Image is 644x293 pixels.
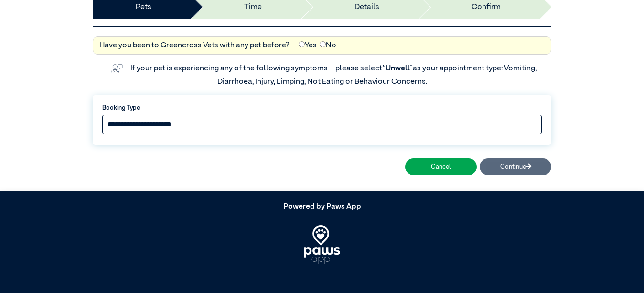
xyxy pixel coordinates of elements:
[99,40,290,51] label: Have you been to Greencross Vets with any pet before?
[136,1,151,13] a: Pets
[405,158,477,175] button: Cancel
[102,103,542,113] label: Booking Type
[130,65,538,86] label: If your pet is experiencing any of the following symptoms – please select as your appointment typ...
[320,40,336,51] label: No
[382,65,413,72] span: “Unwell”
[299,40,317,51] label: Yes
[299,41,305,47] input: Yes
[320,41,326,47] input: No
[107,61,126,76] img: vet
[304,225,341,264] img: PawsApp
[93,203,551,212] h5: Powered by Paws App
